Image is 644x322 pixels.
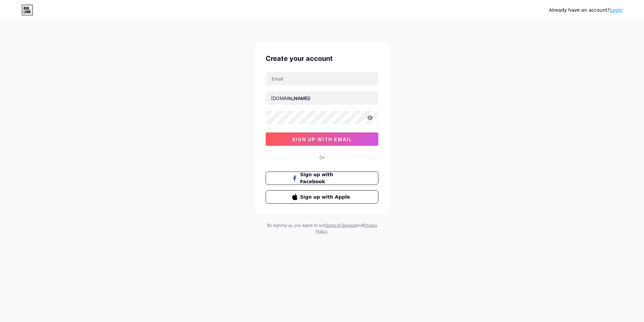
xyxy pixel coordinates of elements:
input: Email [266,72,378,85]
button: sign up with email [266,132,378,146]
div: Already have an account? [549,7,623,14]
button: Sign up with Apple [266,190,378,204]
span: Sign up with Facebook [300,171,352,185]
input: username [266,91,378,105]
button: Sign up with Facebook [266,172,378,185]
a: Terms of Service [324,223,356,228]
div: Create your account [266,53,378,64]
div: [DOMAIN_NAME]/ [271,95,311,102]
a: Login [610,7,623,13]
span: sign up with email [292,136,352,142]
div: Or [319,154,325,161]
span: Sign up with Apple [300,194,352,201]
div: By signing up, you agree to our and . [265,222,379,234]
